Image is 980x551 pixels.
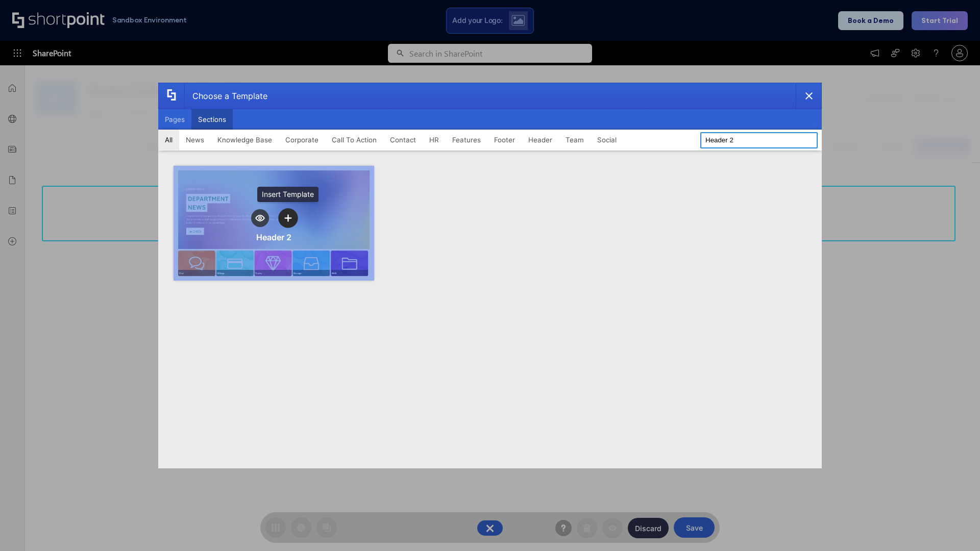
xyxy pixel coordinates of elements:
button: Pages [158,109,191,130]
div: Header 2 [256,232,291,242]
button: Team [559,130,591,150]
div: Choose a Template [184,83,267,109]
button: Sections [191,109,233,130]
button: Header [522,130,559,150]
iframe: Chat Widget [929,502,980,551]
button: Call To Action [325,130,383,150]
button: Contact [383,130,423,150]
button: Social [591,130,623,150]
input: Search [700,132,818,148]
div: template selector [158,83,822,468]
button: News [179,130,211,150]
button: Corporate [279,130,325,150]
button: Footer [487,130,522,150]
button: All [158,130,179,150]
button: Knowledge Base [211,130,279,150]
button: HR [423,130,446,150]
button: Features [446,130,487,150]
